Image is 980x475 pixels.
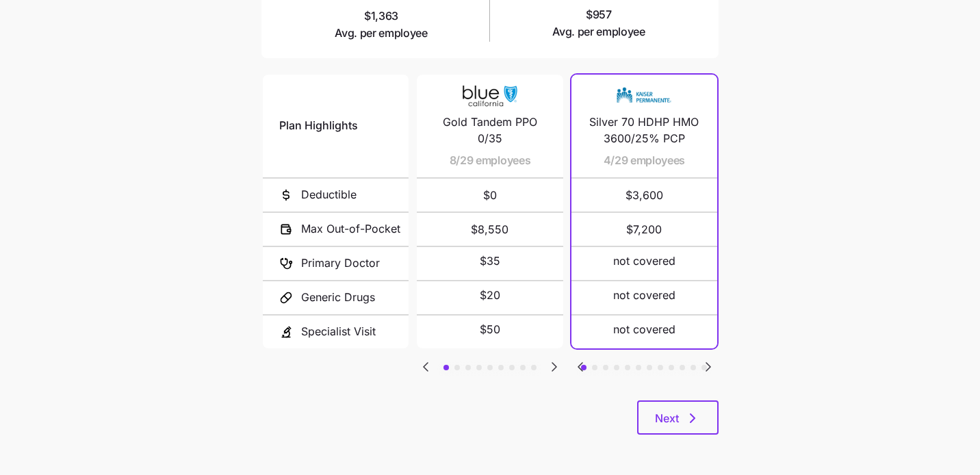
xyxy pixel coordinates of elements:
button: Go to previous slide [417,358,435,376]
span: not covered [613,253,675,270]
span: $8,550 [433,213,546,246]
span: Next [655,410,679,426]
span: Gold Tandem PPO 0/35 [433,114,546,148]
span: $35 [480,253,500,270]
span: 8/29 employees [450,152,531,169]
span: $957 [552,6,645,40]
span: Avg. per employee [552,23,645,40]
span: not covered [613,287,675,304]
span: not covered [613,321,675,338]
button: Go to previous slide [571,358,589,376]
svg: Go to previous slide [417,359,434,375]
img: Carrier [617,83,671,109]
span: Deductible [301,186,357,203]
span: 4/29 employees [604,152,686,169]
span: $20 [480,287,500,304]
span: $1,363 [335,8,428,42]
span: $50 [480,321,500,338]
span: Silver 70 HDHP HMO 3600/25% PCP [588,114,701,148]
span: Avg. per employee [335,25,428,42]
svg: Go to previous slide [572,359,589,375]
span: Plan Highlights [279,117,358,134]
span: Generic Drugs [301,289,375,306]
span: Specialist Visit [301,323,376,340]
button: Go to next slide [545,358,563,376]
span: $0 [433,179,546,211]
button: Go to next slide [699,358,717,376]
svg: Go to next slide [546,359,563,375]
img: Carrier [463,83,517,109]
span: $7,200 [588,213,701,246]
span: Primary Doctor [301,255,380,272]
span: $3,600 [588,179,701,211]
button: Next [637,400,719,435]
svg: Go to next slide [700,359,717,375]
span: Max Out-of-Pocket [301,220,400,237]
